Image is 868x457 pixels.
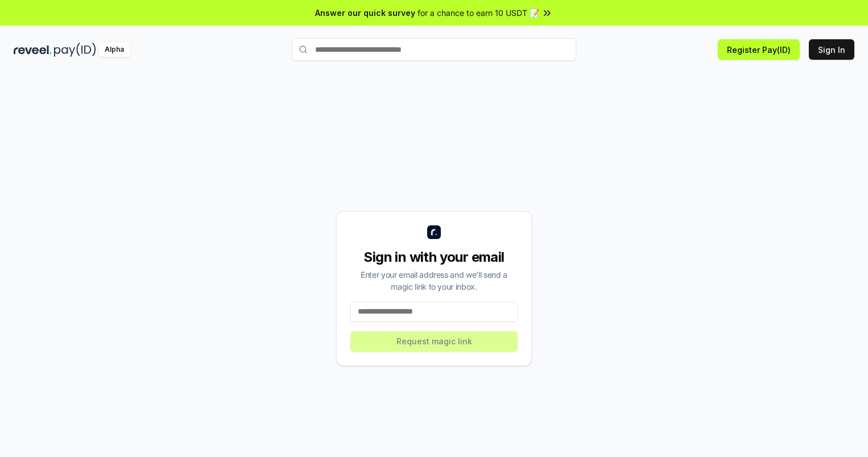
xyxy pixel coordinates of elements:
img: pay_id [54,43,96,57]
span: Answer our quick survey [315,7,415,19]
div: Alpha [98,43,130,57]
img: logo_small [427,225,441,239]
button: Sign In [809,39,854,60]
button: Register Pay(ID) [718,39,800,60]
div: Sign in with your email [350,248,518,266]
span: for a chance to earn 10 USDT 📝 [418,7,539,19]
img: reveel_dark [14,43,52,57]
div: Enter your email address and we’ll send a magic link to your inbox. [350,269,518,293]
